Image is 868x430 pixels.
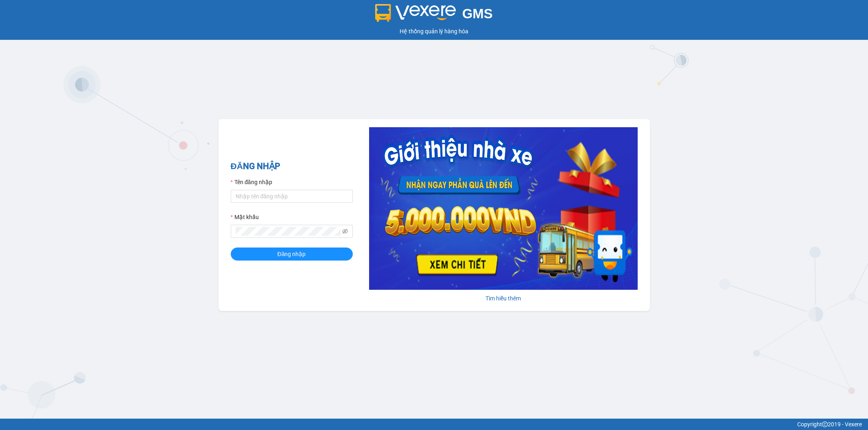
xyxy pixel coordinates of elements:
[369,294,638,303] div: Tìm hiểu thêm
[375,4,456,22] img: logo 2
[236,227,341,236] input: Mật khẩu
[231,178,272,187] label: Tên đăng nhập
[462,6,493,21] span: GMS
[231,248,353,261] button: Đăng nhập
[375,12,493,19] a: GMS
[231,160,353,173] h2: ĐĂNG NHẬP
[822,421,828,427] span: copyright
[342,228,348,234] span: eye-invisible
[6,420,862,429] div: Copyright 2019 - Vexere
[231,213,259,222] label: Mật khẩu
[2,27,866,36] div: Hệ thống quản lý hàng hóa
[369,127,638,290] img: banner-0
[231,190,353,203] input: Tên đăng nhập
[278,250,306,258] span: Đăng nhập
